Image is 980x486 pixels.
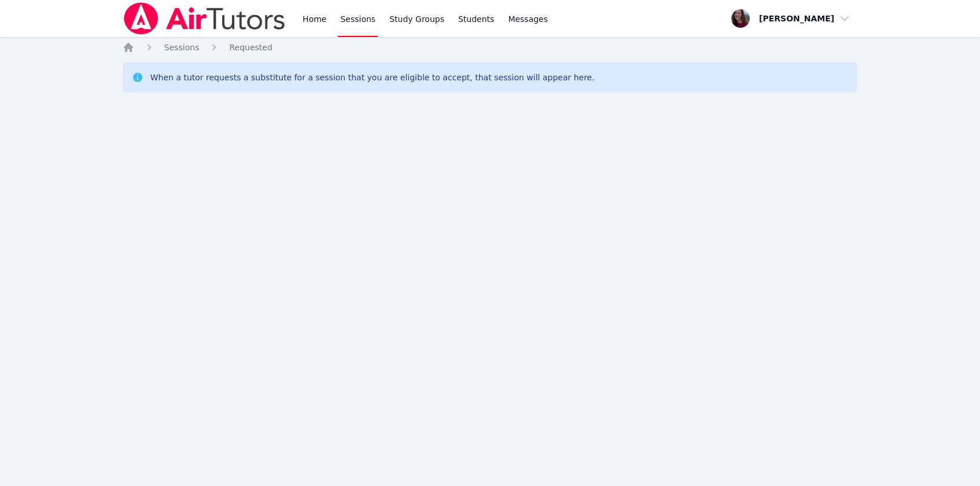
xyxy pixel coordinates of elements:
[508,13,548,25] span: Messages
[229,43,272,52] span: Requested
[123,2,286,35] img: Air Tutors
[150,72,595,83] div: When a tutor requests a substitute for a session that you are eligible to accept, that session wi...
[164,43,200,52] span: Sessions
[164,42,200,53] a: Sessions
[123,42,858,53] nav: Breadcrumb
[229,42,272,53] a: Requested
